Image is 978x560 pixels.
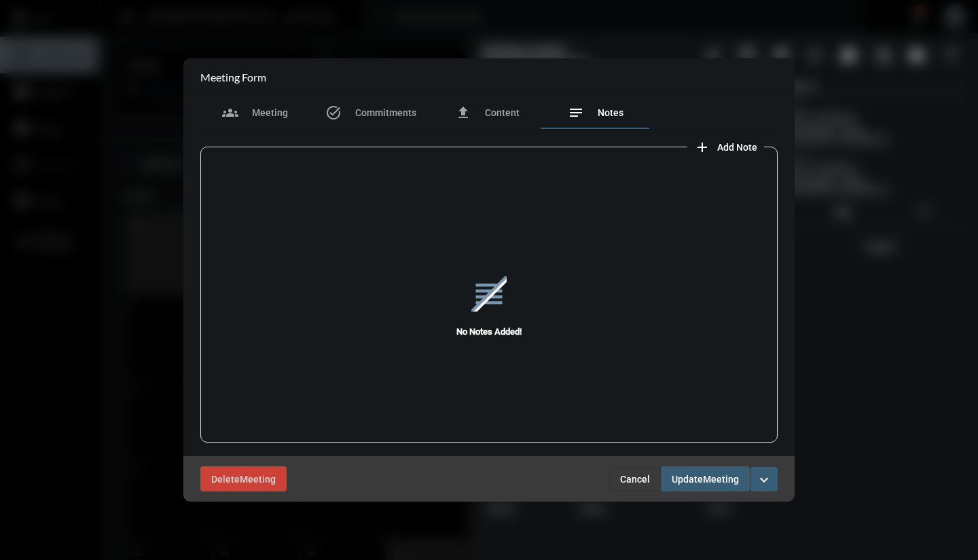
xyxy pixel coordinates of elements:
mat-icon: groups [222,105,238,121]
mat-icon: expand_more [756,472,772,488]
mat-icon: file_upload [455,105,471,121]
span: Meeting [240,474,276,485]
span: Cancel [620,474,650,485]
button: DeleteMeeting [200,466,287,491]
span: Add Note [717,142,757,153]
button: UpdateMeeting [661,466,750,491]
h5: No Notes Added! [200,326,778,337]
h2: Meeting Form [200,71,266,83]
mat-icon: notes [568,105,584,121]
button: add note [687,133,764,160]
span: Content [485,107,520,118]
mat-icon: reorder [471,276,507,312]
span: Meeting [703,474,739,485]
span: Delete [211,474,240,485]
mat-icon: task_alt [325,105,342,121]
span: Update [672,474,703,485]
span: Commitments [355,107,416,118]
mat-icon: add [694,139,710,155]
span: Notes [598,107,623,118]
span: Meeting [252,107,288,118]
button: Cancel [609,467,661,491]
